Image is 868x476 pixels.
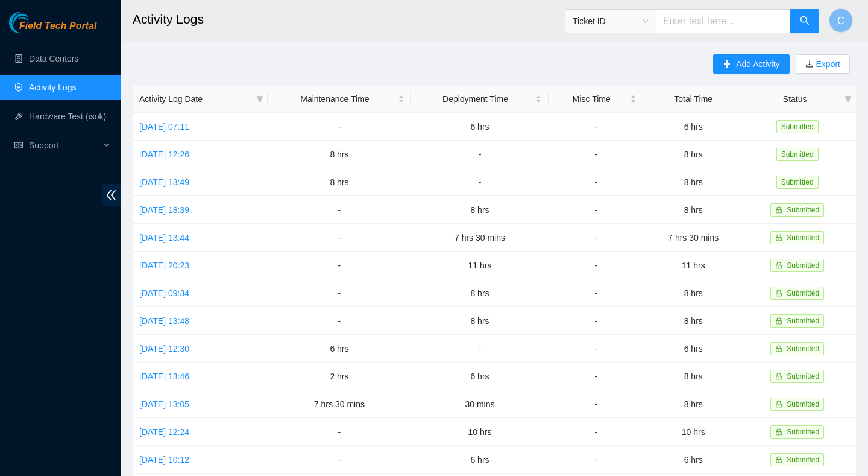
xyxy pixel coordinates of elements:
a: [DATE] 13:49 [139,177,189,187]
input: Enter text here... [656,9,791,33]
span: download [805,60,814,69]
td: 7 hrs 30 mins [268,390,410,418]
td: 8 hrs [411,196,549,224]
td: - [549,141,643,168]
span: Submitted [787,206,819,214]
a: [DATE] 13:05 [139,399,189,409]
span: Submitted [787,261,819,270]
a: [DATE] 12:26 [139,150,189,159]
td: - [268,224,410,252]
button: C [829,8,853,33]
span: Field Tech Portal [19,21,96,32]
span: C [837,13,844,28]
td: 6 hrs [643,335,743,363]
td: 8 hrs [643,363,743,390]
span: lock [775,373,782,380]
td: - [268,196,410,224]
td: - [549,363,643,390]
span: Submitted [787,400,819,408]
span: Submitted [776,148,819,161]
td: 2 hrs [268,363,410,390]
td: 8 hrs [268,141,410,168]
span: Submitted [787,233,819,242]
td: - [549,224,643,252]
td: - [268,307,410,335]
span: Submitted [787,372,819,381]
span: lock [775,401,782,408]
span: Status [750,92,840,106]
span: lock [775,262,782,269]
button: plusAdd Activity [713,54,789,74]
td: 11 hrs [411,252,549,279]
button: downloadExport [796,54,850,74]
span: filter [254,90,266,108]
a: Data Centers [29,54,78,63]
td: 8 hrs [411,279,549,307]
a: [DATE] 13:44 [139,233,189,243]
a: Activity Logs [29,83,77,92]
td: 6 hrs [643,446,743,474]
a: [DATE] 20:23 [139,261,189,270]
td: 6 hrs [268,335,410,363]
span: lock [775,345,782,352]
td: 8 hrs [643,196,743,224]
span: Submitted [787,455,819,464]
span: lock [775,206,782,214]
a: Export [814,59,840,69]
span: Submitted [787,289,819,297]
td: 7 hrs 30 mins [411,224,549,252]
td: 6 hrs [411,113,549,141]
td: - [268,446,410,474]
td: - [268,279,410,307]
span: plus [723,60,731,69]
span: lock [775,428,782,436]
span: double-left [102,184,121,206]
span: Submitted [776,120,819,133]
td: - [411,168,549,196]
td: 8 hrs [643,141,743,168]
span: Ticket ID [573,12,649,30]
a: [DATE] 12:30 [139,344,189,354]
span: Submitted [787,344,819,353]
td: 10 hrs [643,418,743,446]
td: - [411,141,549,168]
a: [DATE] 13:48 [139,316,189,326]
span: filter [842,90,854,108]
span: Submitted [776,176,819,189]
td: 10 hrs [411,418,549,446]
td: - [549,446,643,474]
td: - [549,390,643,418]
td: 8 hrs [643,307,743,335]
span: Submitted [787,317,819,325]
td: 30 mins [411,390,549,418]
td: 6 hrs [643,113,743,141]
td: 8 hrs [268,168,410,196]
a: [DATE] 18:39 [139,205,189,215]
td: 8 hrs [411,307,549,335]
span: filter [256,95,263,103]
span: lock [775,290,782,297]
td: - [549,418,643,446]
td: - [549,252,643,279]
td: 7 hrs 30 mins [643,224,743,252]
a: Akamai TechnologiesField Tech Portal [9,22,96,37]
a: [DATE] 12:24 [139,427,189,437]
span: Activity Log Date [139,92,251,106]
td: 6 hrs [411,363,549,390]
span: search [800,16,810,27]
td: 6 hrs [411,446,549,474]
span: lock [775,456,782,463]
th: Total Time [643,86,743,113]
span: lock [775,234,782,241]
span: read [14,141,23,150]
a: [DATE] 09:34 [139,288,189,298]
span: Add Activity [736,57,779,71]
td: - [549,196,643,224]
a: [DATE] 10:12 [139,455,189,465]
td: - [549,113,643,141]
span: lock [775,317,782,325]
a: [DATE] 13:46 [139,372,189,381]
span: Submitted [787,428,819,436]
button: search [790,9,819,33]
td: - [549,307,643,335]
